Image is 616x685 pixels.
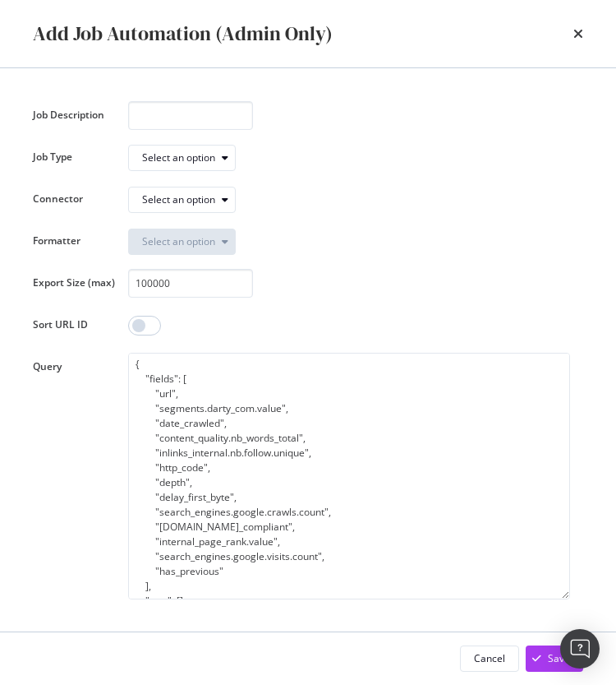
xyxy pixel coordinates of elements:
[128,353,570,599] textarea: { "fields": [ "url", "segments.darty_com.value", "date_crawled", "content_quality.nb_words_total"...
[474,651,505,665] div: Cancel
[460,646,519,672] button: Cancel
[573,20,583,48] div: times
[33,275,115,294] label: Export Size (max)
[128,187,236,213] button: Select an option
[33,20,333,48] div: Add Job Automation (Admin Only)
[33,359,115,595] label: Query
[33,317,115,336] label: Sort URL ID
[548,651,570,665] div: Save
[128,229,236,255] button: Select an option
[560,629,600,669] div: Open Intercom Messenger
[142,195,215,205] div: Select an option
[33,150,115,168] label: Job Type
[142,153,215,163] div: Select an option
[142,237,215,247] div: Select an option
[526,646,583,672] button: Save
[33,192,115,210] label: Connector
[128,145,236,171] button: Select an option
[33,234,115,252] label: Formatter
[33,108,115,126] label: Job Description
